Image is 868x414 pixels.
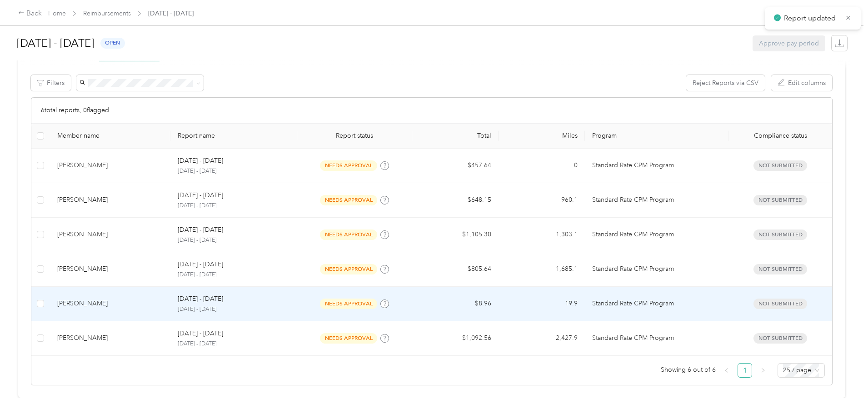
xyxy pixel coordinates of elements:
[719,363,734,378] button: left
[178,329,223,339] p: [DATE] - [DATE]
[412,149,499,183] td: $457.64
[178,259,223,269] p: [DATE] - [DATE]
[178,156,223,166] p: [DATE] - [DATE]
[57,229,164,239] div: [PERSON_NAME]
[783,364,819,377] span: 25 / page
[778,363,825,378] div: Page Size
[736,132,825,140] span: Compliance status
[50,124,171,149] th: Member name
[412,218,499,252] td: $1,105.30
[31,98,832,124] div: 6 total reports, 0 flagged
[320,333,377,344] span: needs approval
[148,9,194,18] span: [DATE] - [DATE]
[753,264,807,274] span: Not submitted
[320,229,377,240] span: needs approval
[412,321,499,356] td: $1,092.56
[585,218,728,252] td: Standard Rate CPM Program
[719,363,734,378] li: Previous Page
[320,195,377,205] span: needs approval
[499,218,585,252] td: 1,303.1
[419,132,491,140] div: Total
[57,264,164,274] div: [PERSON_NAME]
[753,229,807,240] span: Not submitted
[592,229,721,239] p: Standard Rate CPM Program
[499,149,585,183] td: 0
[661,363,716,377] span: Showing 6 out of 6
[57,132,164,140] div: Member name
[100,38,125,48] span: open
[592,299,721,309] p: Standard Rate CPM Program
[753,333,807,344] span: Not submitted
[585,149,728,183] td: Standard Rate CPM Program
[178,225,223,235] p: [DATE] - [DATE]
[771,75,832,91] button: Edit columns
[738,363,752,378] li: 1
[506,132,578,140] div: Miles
[412,183,499,218] td: $648.15
[304,132,405,140] span: Report status
[17,32,94,54] h1: [DATE] - [DATE]
[83,10,131,17] a: Reimbursements
[585,287,728,321] td: Standard Rate CPM Program
[57,195,164,205] div: [PERSON_NAME]
[753,299,807,309] span: Not submitted
[18,8,42,19] div: Back
[320,160,377,171] span: needs approval
[412,252,499,287] td: $805.64
[178,202,289,210] p: [DATE] - [DATE]
[499,321,585,356] td: 2,427.9
[178,167,289,175] p: [DATE] - [DATE]
[592,264,721,274] p: Standard Rate CPM Program
[178,294,223,304] p: [DATE] - [DATE]
[178,190,223,200] p: [DATE] - [DATE]
[178,236,289,244] p: [DATE] - [DATE]
[784,13,838,24] p: Report updated
[31,75,71,91] button: Filters
[585,321,728,356] td: Standard Rate CPM Program
[592,195,721,205] p: Standard Rate CPM Program
[585,124,728,149] th: Program
[756,363,770,378] li: Next Page
[724,368,729,373] span: left
[178,305,289,314] p: [DATE] - [DATE]
[753,195,807,205] span: Not submitted
[753,160,807,171] span: Not submitted
[178,271,289,279] p: [DATE] - [DATE]
[57,333,164,343] div: [PERSON_NAME]
[499,252,585,287] td: 1,685.1
[686,75,765,91] button: Reject Reports via CSV
[48,10,66,17] a: Home
[57,299,164,309] div: [PERSON_NAME]
[756,363,770,378] button: right
[738,364,752,377] a: 1
[817,363,868,414] iframe: Everlance-gr Chat Button Frame
[178,340,289,348] p: [DATE] - [DATE]
[499,287,585,321] td: 19.9
[57,160,164,170] div: [PERSON_NAME]
[760,368,766,373] span: right
[320,299,377,309] span: needs approval
[585,183,728,218] td: Standard Rate CPM Program
[170,124,297,149] th: Report name
[320,264,377,274] span: needs approval
[585,252,728,287] td: Standard Rate CPM Program
[412,287,499,321] td: $8.96
[592,333,721,343] p: Standard Rate CPM Program
[499,183,585,218] td: 960.1
[592,160,721,170] p: Standard Rate CPM Program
